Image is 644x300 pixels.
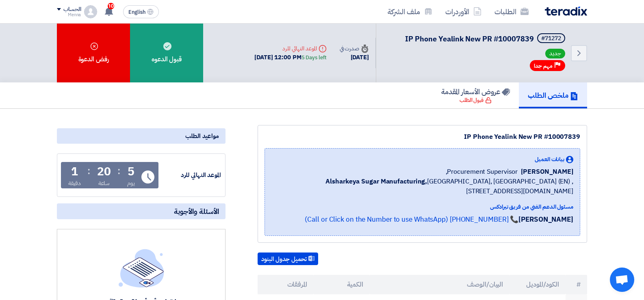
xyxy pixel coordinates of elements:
th: البيان/الوصف [370,275,510,294]
div: #71272 [541,36,561,41]
span: English [128,9,145,15]
button: English [123,5,159,18]
a: الأوردرات [439,2,488,21]
div: يوم [127,179,135,188]
div: دقيقة [68,179,81,188]
strong: [PERSON_NAME] [518,214,573,224]
a: الطلبات [488,2,535,21]
a: 📞 [PHONE_NUMBER] (Call or Click on the Number to use WhatsApp) [305,214,518,224]
img: empty_state_list.svg [119,249,164,287]
img: Teradix logo [545,6,587,16]
div: ساعة [98,179,110,188]
h5: IP Phone Yealink New PR #10007839 [405,33,567,45]
div: صدرت في [340,44,369,53]
div: Menna [57,13,81,17]
span: جديد [545,49,565,58]
div: الحساب [63,6,81,13]
a: عروض الأسعار المقدمة قبول الطلب [432,82,519,108]
th: الكمية [314,275,370,294]
a: ملف الشركة [381,2,439,21]
div: : [117,164,120,178]
span: بيانات العميل [535,155,564,164]
h5: ملخص الطلب [528,91,578,100]
a: Open chat [610,268,634,292]
div: IP Phone Yealink New PR #10007839 [265,132,580,142]
th: الكود/الموديل [510,275,566,294]
div: مواعيد الطلب [57,128,226,144]
th: # [566,275,587,294]
th: المرفقات [258,275,314,294]
div: قبول الطلب [460,96,492,104]
span: IP Phone Yealink New PR #10007839 [405,33,534,44]
div: : [87,164,90,178]
div: 5 [128,166,134,177]
div: 5 Days left [301,54,327,62]
span: 10 [108,3,114,9]
b: Alsharkeya Sugar Manufacturing, [325,177,427,186]
span: الأسئلة والأجوبة [174,207,219,216]
div: مسئول الدعم الفني من فريق تيرادكس [271,203,573,211]
div: 20 [97,166,111,177]
span: مهم جدا [534,62,553,70]
span: [PERSON_NAME] [521,167,573,177]
div: قبول الدعوه [130,24,203,82]
div: 1 [71,166,78,177]
span: [GEOGRAPHIC_DATA], [GEOGRAPHIC_DATA] (EN) ,[STREET_ADDRESS][DOMAIN_NAME] [271,177,573,196]
div: [DATE] 12:00 PM [254,53,326,62]
div: [DATE] [340,53,369,62]
a: ملخص الطلب [519,82,587,108]
button: تحميل جدول البنود [258,253,318,265]
div: رفض الدعوة [57,24,130,82]
img: profile_test.png [84,5,97,18]
span: Procurement Supervisor, [446,167,518,177]
div: الموعد النهائي للرد [160,171,221,180]
h5: عروض الأسعار المقدمة [441,87,510,96]
div: الموعد النهائي للرد [254,44,326,53]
